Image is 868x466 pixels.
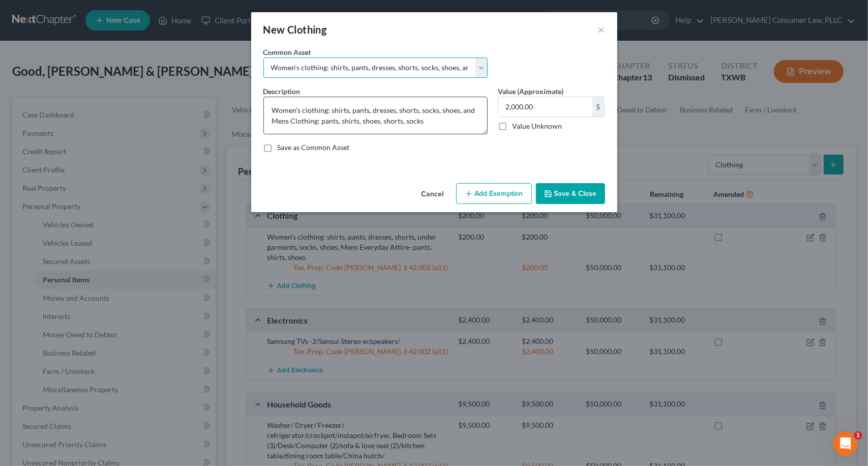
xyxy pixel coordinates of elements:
[263,47,311,57] label: Common Asset
[413,184,452,205] button: Cancel
[278,142,350,153] label: Save as Common Asset
[833,431,858,456] iframe: Intercom live chat
[456,183,532,205] button: Add Exemption
[263,22,327,37] div: New Clothing
[512,121,562,131] label: Value Unknown
[854,431,862,440] span: 1
[498,97,592,116] input: 0.00
[598,23,605,36] button: ×
[263,87,301,96] span: Description
[536,183,605,205] button: Save & Close
[498,86,563,97] label: Value (Approximate)
[592,97,605,116] div: $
